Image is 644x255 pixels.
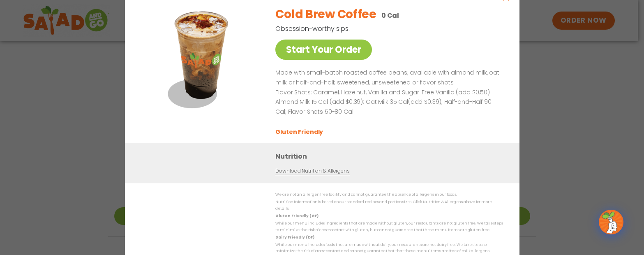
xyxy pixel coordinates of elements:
strong: Dairy Friendly (DF) [275,234,314,239]
h2: Cold Brew Coffee [275,6,376,23]
p: Made with small-batch roasted coffee beans; available with almond milk, oat milk or half-and-half... [275,68,500,88]
p: Flavor Shots: Caramel, Hazelnut, Vanilla and Sugar-Free Vanilla (add $0.50) [275,87,500,97]
h3: Nutrition [275,151,507,161]
p: Nutrition information is based on our standard recipes and portion sizes. Click Nutrition & Aller... [275,199,503,212]
p: Obsession-worthy sips. [275,23,460,34]
p: 0 Cal [381,10,399,21]
p: We are not an allergen free facility and cannot guarantee the absence of allergens in our foods. [275,192,503,198]
p: Almond Milk 15 Cal (add $0.39); Oat Milk 35 Cal(add $0.39); Half-and-Half 90 Cal; Flavor Shots 50... [275,97,500,117]
li: Gluten Friendly [275,127,324,136]
a: Start Your Order [275,40,372,60]
a: Download Nutrition & Allergens [275,167,349,175]
p: While our menu includes ingredients that are made without gluten, our restaurants are not gluten ... [275,220,503,233]
img: wpChatIcon [600,211,623,234]
p: While our menu includes foods that are made without dairy, our restaurants are not dairy free. We... [275,242,503,255]
strong: Gluten Friendly (GF) [275,213,318,218]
